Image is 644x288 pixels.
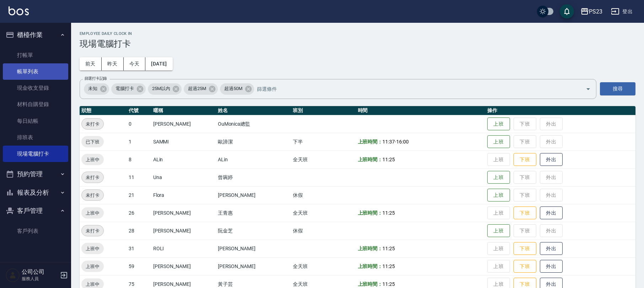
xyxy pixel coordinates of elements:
button: 登出 [608,5,635,18]
h3: 現場電腦打卡 [80,39,635,49]
b: 上班時間： [358,246,383,251]
span: 未打卡 [82,192,103,199]
td: 26 [127,204,151,222]
span: 11:37 [382,139,395,145]
td: [PERSON_NAME] [151,222,216,240]
span: 超過25M [184,85,210,92]
td: Flora [151,186,216,204]
p: 服務人員 [22,276,58,282]
span: 11:25 [382,210,395,216]
th: 時間 [356,106,485,115]
button: 外出 [540,260,563,273]
span: 上班中 [81,263,104,270]
img: Person [6,268,20,282]
button: 櫃檯作業 [3,26,68,44]
button: 外出 [540,242,563,255]
b: 上班時間： [358,210,383,216]
span: 11:25 [382,281,395,287]
button: 下班 [514,153,536,166]
td: 21 [127,186,151,204]
button: [DATE] [145,57,172,70]
button: 下班 [514,242,536,255]
button: 下班 [514,206,536,220]
td: - [356,133,485,151]
button: 今天 [124,57,146,70]
button: Open [583,83,594,95]
td: ROLI [151,240,216,257]
span: 11:25 [382,263,395,269]
td: 阮金芝 [216,222,291,240]
td: [PERSON_NAME] [151,257,216,275]
div: PS23 [589,7,602,16]
td: 59 [127,257,151,275]
td: 歐諦潔 [216,133,291,151]
th: 狀態 [80,106,127,115]
td: Una [151,168,216,186]
span: 上班中 [81,245,104,252]
td: 全天班 [291,204,356,222]
button: 下班 [514,260,536,273]
span: 11:25 [382,246,395,251]
th: 操作 [485,106,635,115]
a: 現場電腦打卡 [3,146,68,162]
span: 上班中 [81,209,104,217]
a: 打帳單 [3,47,68,63]
td: 31 [127,240,151,257]
th: 暱稱 [151,106,216,115]
span: 未知 [84,85,102,92]
input: 篩選條件 [255,83,573,95]
b: 上班時間： [358,281,383,287]
td: 下半 [291,133,356,151]
button: 上班 [487,135,510,148]
td: 1 [127,133,151,151]
span: 未打卡 [82,227,103,235]
td: ALin [216,151,291,168]
td: [PERSON_NAME] [216,240,291,257]
span: 11:25 [382,157,395,162]
td: 全天班 [291,257,356,275]
button: 上班 [487,189,510,202]
button: 外出 [540,153,563,166]
button: 上班 [487,224,510,237]
div: 25M以內 [148,83,182,95]
td: 0 [127,115,151,133]
td: OuMonica總監 [216,115,291,133]
button: 預約管理 [3,165,68,183]
span: 未打卡 [82,120,103,128]
td: [PERSON_NAME] [151,115,216,133]
td: 全天班 [291,151,356,168]
td: 8 [127,151,151,168]
a: 每日結帳 [3,113,68,129]
span: 上班中 [81,156,104,163]
td: 王青惠 [216,204,291,222]
button: 前天 [80,57,102,70]
span: 超過50M [220,85,247,92]
a: 現金收支登錄 [3,80,68,96]
td: 曾琬婷 [216,168,291,186]
b: 上班時間： [358,263,383,269]
a: 排班表 [3,129,68,146]
h2: Employee Daily Clock In [80,31,635,36]
button: 報表及分析 [3,183,68,202]
div: 超過25M [184,83,218,95]
th: 班別 [291,106,356,115]
a: 材料自購登錄 [3,96,68,112]
td: SAMMI [151,133,216,151]
td: [PERSON_NAME] [216,257,291,275]
td: 11 [127,168,151,186]
span: 未打卡 [82,174,103,181]
td: 休假 [291,222,356,240]
button: 外出 [540,206,563,220]
td: ALin [151,151,216,168]
div: 超過50M [220,83,254,95]
button: 搜尋 [600,82,635,95]
td: 28 [127,222,151,240]
td: [PERSON_NAME] [151,204,216,222]
button: save [560,4,574,19]
a: 帳單列表 [3,63,68,80]
td: [PERSON_NAME] [216,186,291,204]
div: 未知 [84,83,109,95]
td: 休假 [291,186,356,204]
span: 16:00 [396,139,409,145]
button: 昨天 [102,57,124,70]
